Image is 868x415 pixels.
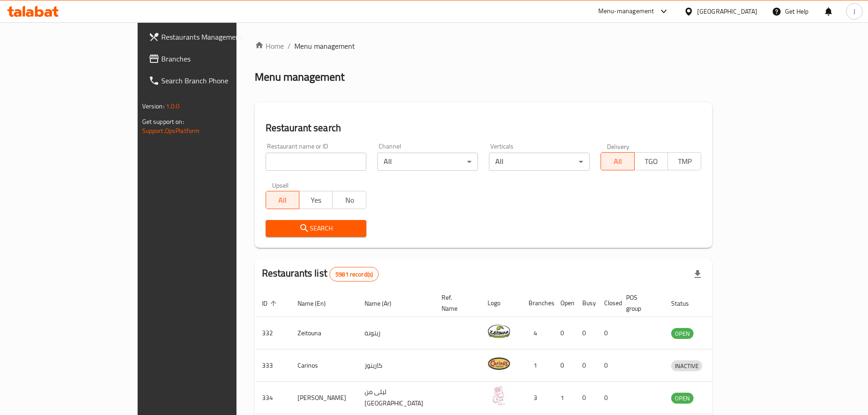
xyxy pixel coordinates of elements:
span: Menu management [294,41,355,51]
td: ليلى من [GEOGRAPHIC_DATA] [357,382,434,414]
span: No [336,194,362,207]
td: 0 [597,349,619,382]
span: All [605,155,631,168]
span: Name (En) [298,298,338,309]
th: Closed [597,289,619,317]
td: Zeitouna [290,317,357,349]
a: Branches [141,48,282,70]
td: 0 [575,317,597,349]
li: / [288,41,291,51]
td: 3 [521,382,553,414]
span: Version: [142,100,164,112]
td: Carinos [290,349,357,382]
span: Yes [303,194,329,207]
button: Search [266,220,366,237]
input: Search for restaurant name or ID.. [266,153,366,171]
span: Name (Ar) [365,298,403,309]
div: All [489,153,590,171]
th: Branches [521,289,553,317]
button: Yes [299,191,333,209]
button: All [266,191,299,209]
div: All [377,153,478,171]
th: Logo [480,289,521,317]
div: OPEN [671,328,693,339]
span: J [853,6,855,16]
nav: breadcrumb [255,41,713,51]
span: Ref. Name [442,292,469,314]
h2: Restaurant search [266,121,702,135]
span: 5981 record(s) [330,270,378,279]
span: TGO [638,155,664,168]
td: 0 [575,349,597,382]
span: ID [262,298,279,309]
span: OPEN [671,328,693,339]
span: Search Branch Phone [161,75,275,86]
img: Carinos [488,352,510,375]
span: POS group [626,292,653,314]
div: [GEOGRAPHIC_DATA] [697,6,757,16]
span: Restaurants Management [161,31,275,42]
img: Leila Min Lebnan [488,384,510,407]
td: 0 [597,382,619,414]
a: Search Branch Phone [141,70,282,92]
span: Status [671,298,701,309]
th: Open [553,289,575,317]
span: All [270,194,296,207]
td: 0 [553,349,575,382]
span: Get support on: [142,116,184,128]
button: All [601,152,634,170]
button: TGO [634,152,668,170]
td: 0 [553,317,575,349]
h2: Restaurants list [262,266,379,282]
span: 1.0.0 [166,100,180,112]
div: Export file [687,263,709,285]
span: Search [273,223,359,234]
span: Branches [161,53,275,64]
td: 0 [575,382,597,414]
td: 4 [521,317,553,349]
div: Menu-management [598,6,654,17]
label: Upsell [272,182,289,188]
h2: Menu management [255,70,344,84]
label: Delivery [607,143,630,149]
th: Busy [575,289,597,317]
img: Zeitouna [488,320,510,343]
td: كارينوز [357,349,434,382]
span: OPEN [671,393,693,404]
button: No [332,191,366,209]
a: Restaurants Management [141,26,282,48]
button: TMP [668,152,701,170]
span: INACTIVE [671,361,702,371]
td: 0 [597,317,619,349]
span: TMP [672,155,698,168]
td: 1 [553,382,575,414]
td: [PERSON_NAME] [290,382,357,414]
a: Support.OpsPlatform [142,125,200,137]
td: زيتونة [357,317,434,349]
td: 1 [521,349,553,382]
div: Total records count [329,267,379,282]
